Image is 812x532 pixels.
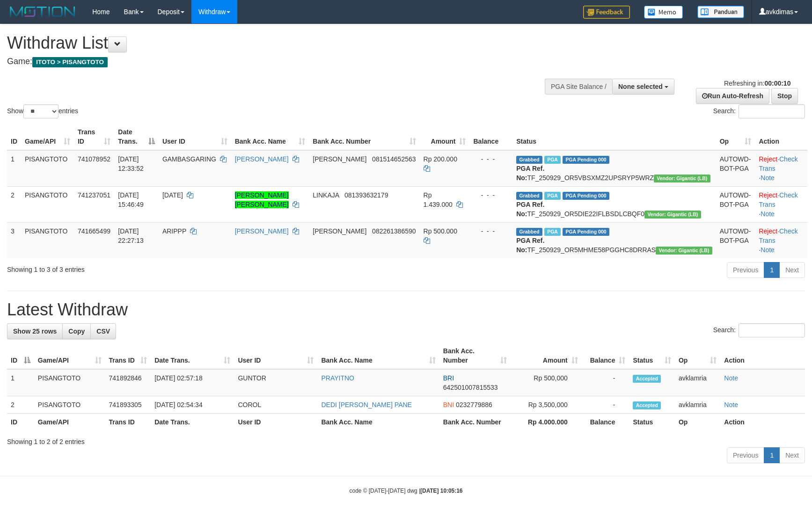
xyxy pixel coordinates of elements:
[313,227,366,235] span: [PERSON_NAME]
[90,323,116,339] a: CSV
[7,343,34,369] th: ID: activate to sort column descending
[34,369,105,396] td: PISANGTOTO
[779,262,805,278] a: Next
[583,6,630,19] img: Feedback.jpg
[34,414,105,431] th: Game/API
[7,124,21,150] th: ID
[7,414,34,431] th: ID
[739,104,805,118] input: Search:
[7,261,331,274] div: Showing 1 to 3 of 3 entries
[439,343,511,369] th: Bank Acc. Number: activate to sort column ascending
[516,201,544,218] b: PGA Ref. No:
[727,447,764,463] a: Previous
[321,401,411,408] a: DEDI [PERSON_NAME] PANE
[235,191,289,208] a: [PERSON_NAME] [PERSON_NAME]
[544,156,561,164] span: Marked by avkdimas
[105,343,151,369] th: Trans ID: activate to sort column ascending
[727,262,764,278] a: Previous
[516,237,544,254] b: PGA Ref. No:
[545,79,612,95] div: PGA Site Balance /
[162,227,186,235] span: ARIPPP
[516,165,544,182] b: PGA Ref. No:
[7,433,805,446] div: Showing 1 to 2 of 2 entries
[159,124,231,150] th: User ID: activate to sort column ascending
[675,396,720,414] td: avklamria
[473,154,509,164] div: - - -
[34,396,105,414] td: PISANGTOTO
[21,186,74,222] td: PISANGTOTO
[563,228,609,236] span: PGA Pending
[755,150,807,187] td: · ·
[582,396,629,414] td: -
[739,323,805,337] input: Search:
[759,191,797,208] a: Check Trans
[563,192,609,200] span: PGA Pending
[764,262,780,278] a: 1
[21,150,74,187] td: PISANGTOTO
[771,88,798,104] a: Stop
[759,155,797,172] a: Check Trans
[114,124,159,150] th: Date Trans.: activate to sort column descending
[78,155,110,163] span: 741078952
[544,228,561,236] span: Marked by avklamria
[582,369,629,396] td: -
[612,79,674,95] button: None selected
[234,414,317,431] th: User ID
[582,414,629,431] th: Balance
[105,414,151,431] th: Trans ID
[313,155,366,163] span: [PERSON_NAME]
[234,343,317,369] th: User ID: activate to sort column ascending
[720,414,805,431] th: Action
[350,488,463,494] small: code © [DATE]-[DATE] dwg |
[317,343,439,369] th: Bank Acc. Name: activate to sort column ascending
[68,328,85,335] span: Copy
[420,124,470,150] th: Amount: activate to sort column ascending
[21,222,74,258] td: PISANGTOTO
[235,227,289,235] a: [PERSON_NAME]
[764,447,780,463] a: 1
[321,374,354,382] a: PRAYITNO
[713,104,805,118] label: Search:
[716,222,755,258] td: AUTOWD-BOT-PGA
[118,191,144,208] span: [DATE] 15:46:49
[469,124,512,150] th: Balance
[7,34,532,52] h1: Withdraw List
[424,155,457,163] span: Rp 200.000
[716,124,755,150] th: Op: activate to sort column ascending
[162,191,183,199] span: [DATE]
[443,384,498,391] span: Copy 642501007815533 to clipboard
[162,155,216,163] span: GAMBASGARING
[633,401,661,409] span: Accepted
[713,323,805,337] label: Search:
[764,80,790,87] strong: 00:00:10
[779,447,805,463] a: Next
[424,227,457,235] span: Rp 500.000
[372,155,416,163] span: Copy 081514652563 to clipboard
[759,191,777,199] a: Reject
[512,150,716,187] td: TF_250929_OR5VBSXMZ2UPSRYP5WRZ
[755,186,807,222] td: · ·
[313,191,339,199] span: LINKAJA
[644,211,701,219] span: Vendor URL: https://dashboard.q2checkout.com/secure
[78,227,110,235] span: 741665499
[231,124,309,150] th: Bank Acc. Name: activate to sort column ascending
[618,83,663,90] span: None selected
[755,124,807,150] th: Action
[654,175,710,182] span: Vendor URL: https://dashboard.q2checkout.com/secure
[511,369,582,396] td: Rp 500,000
[582,343,629,369] th: Balance: activate to sort column ascending
[7,222,21,258] td: 3
[516,192,542,200] span: Grabbed
[7,396,34,414] td: 2
[755,222,807,258] td: · ·
[633,375,661,383] span: Accepted
[7,186,21,222] td: 2
[511,414,582,431] th: Rp 4.000.000
[761,210,775,218] a: Note
[62,323,91,339] a: Copy
[563,156,609,164] span: PGA Pending
[761,174,775,182] a: Note
[105,369,151,396] td: 741892846
[656,247,712,255] span: Vendor URL: https://dashboard.q2checkout.com/secure
[473,190,509,200] div: - - -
